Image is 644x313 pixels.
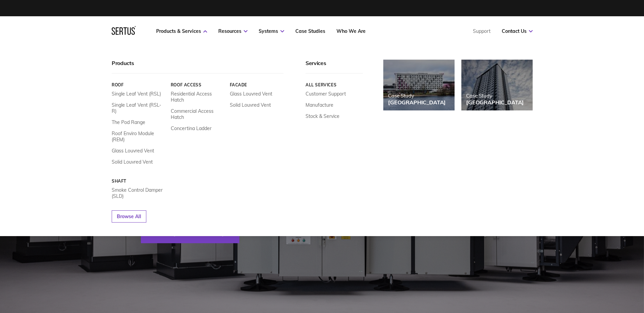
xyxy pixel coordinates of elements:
[388,99,446,106] div: [GEOGRAPHIC_DATA]
[156,28,207,34] a: Products & Services
[170,108,224,120] a: Commercial Access Hatch
[259,28,284,34] a: Systems
[466,99,524,106] div: [GEOGRAPHIC_DATA]
[306,113,339,119] a: Stock & Service
[306,102,333,108] a: Manufacture
[112,179,166,184] a: Shaft
[229,91,272,97] a: Glass Louvred Vent
[229,82,283,87] a: Facade
[295,28,325,34] a: Case Studies
[306,60,363,74] div: Services
[229,102,271,108] a: Solid Louvred Vent
[112,60,283,74] div: Products
[306,82,363,87] a: All services
[473,28,491,34] a: Support
[218,28,247,34] a: Resources
[170,82,224,87] a: Roof Access
[336,28,366,34] a: Who We Are
[112,210,146,223] a: Browse All
[466,92,524,99] div: Case Study
[112,82,166,87] a: Roof
[388,92,446,99] div: Case Study
[112,91,161,97] a: Single Leaf Vent (RSL)
[170,91,224,103] a: Residential Access Hatch
[112,119,145,125] a: The Pod Range
[112,159,153,165] a: Solid Louvred Vent
[502,28,533,34] a: Contact Us
[112,148,154,154] a: Glass Louvred Vent
[306,91,346,97] a: Customer Support
[112,130,166,143] a: Roof Enviro Module (REM)
[383,60,455,110] a: Case Study[GEOGRAPHIC_DATA]
[461,60,533,110] a: Case Study[GEOGRAPHIC_DATA]
[112,187,166,199] a: Smoke Control Damper (SLD)
[112,102,166,114] a: Single Leaf Vent (RSL-R)
[170,125,211,131] a: Concertina Ladder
